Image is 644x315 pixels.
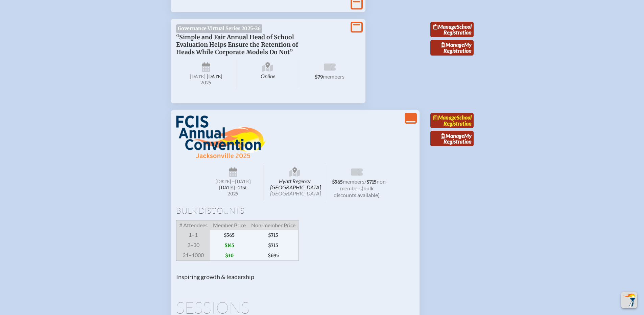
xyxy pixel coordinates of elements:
span: –[DATE] [231,179,251,185]
h1: Bulk Discounts [176,207,414,215]
span: (bulk discounts available) [334,185,380,198]
span: Member Price [210,220,248,230]
span: “Simple and Fair Annual Head of School Evaluation Helps Ensure the Retention of Heads While Corpo... [176,34,298,56]
span: $715 [248,230,299,240]
button: Scroll Top [621,292,637,308]
a: ManageSchool Registration [430,113,474,128]
a: ManageSchool Registration [430,22,474,37]
a: ManageMy Registration [430,40,474,56]
a: ManageMy Registration [430,131,474,146]
span: 2–30 [176,240,210,250]
img: To the top [622,293,636,307]
span: Manage [441,132,464,139]
span: Hyatt Regency [GEOGRAPHIC_DATA] [265,165,325,201]
span: / [364,178,366,185]
span: $715 [366,179,377,185]
span: non-members [340,178,388,191]
span: $565 [210,230,248,240]
span: Online [238,60,298,88]
img: FCIS Convention 2025 [176,115,266,159]
span: $145 [210,240,248,250]
span: # Attendees [176,220,210,230]
span: Manage [433,23,457,30]
span: [DATE]–⁠21st [219,185,247,191]
span: $79 [315,74,323,80]
span: [DATE] [190,74,206,80]
span: Non-member Price [248,220,299,230]
span: 2025 [182,80,231,85]
span: $695 [248,250,299,261]
span: 1–1 [176,230,210,240]
span: 31–1000 [176,250,210,261]
span: $715 [248,240,299,250]
span: [DATE] [215,179,231,185]
span: $565 [332,179,343,185]
span: [DATE] [207,74,222,80]
span: Governance Virtual Series 2025-26 [176,24,263,33]
span: members [343,178,364,185]
span: Manage [441,41,464,48]
span: 2025 [209,191,258,196]
p: Inspiring growth & leadership [176,273,414,281]
span: Manage [433,114,457,121]
span: members [323,73,344,80]
span: $30 [210,250,248,261]
span: [GEOGRAPHIC_DATA] [270,190,321,196]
